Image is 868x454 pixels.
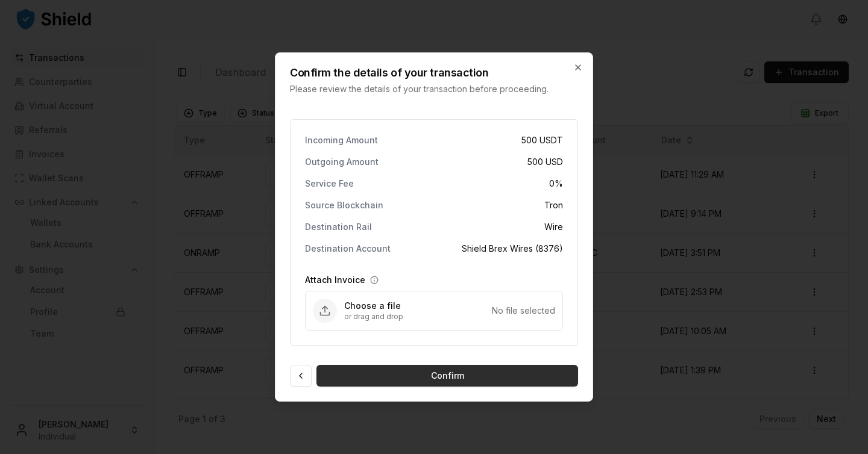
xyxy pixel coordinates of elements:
[544,199,563,211] span: Tron
[305,223,372,231] p: Destination Rail
[305,179,354,188] p: Service Fee
[344,312,492,322] p: or drag and drop
[305,136,378,145] p: Incoming Amount
[316,365,578,387] button: Confirm
[290,67,554,78] h2: Confirm the details of your transaction
[305,158,379,166] p: Outgoing Amount
[344,300,492,312] p: Choose a file
[492,305,555,317] div: No file selected
[305,291,563,331] div: Upload Attach Invoice
[305,201,383,210] p: Source Blockchain
[527,156,563,168] span: 500 USD
[549,178,563,190] span: 0 %
[521,134,563,146] span: 500 USDT
[462,243,563,255] span: Shield Brex Wires (8376)
[305,244,391,253] p: Destination Account
[290,83,554,95] p: Please review the details of your transaction before proceeding.
[544,221,563,233] span: Wire
[305,274,365,286] label: Attach Invoice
